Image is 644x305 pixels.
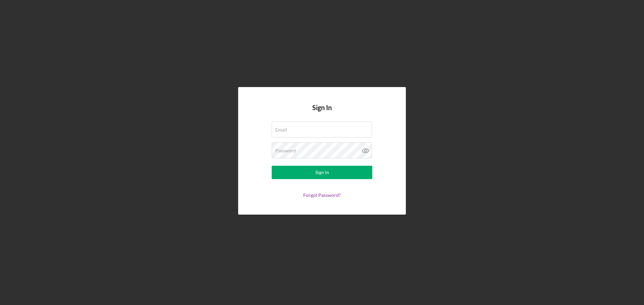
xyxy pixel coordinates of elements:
[275,148,296,153] label: Password
[303,192,341,198] a: Forgot Password?
[275,127,287,133] label: Email
[312,104,332,122] h4: Sign In
[315,166,329,179] div: Sign In
[272,166,372,179] button: Sign In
